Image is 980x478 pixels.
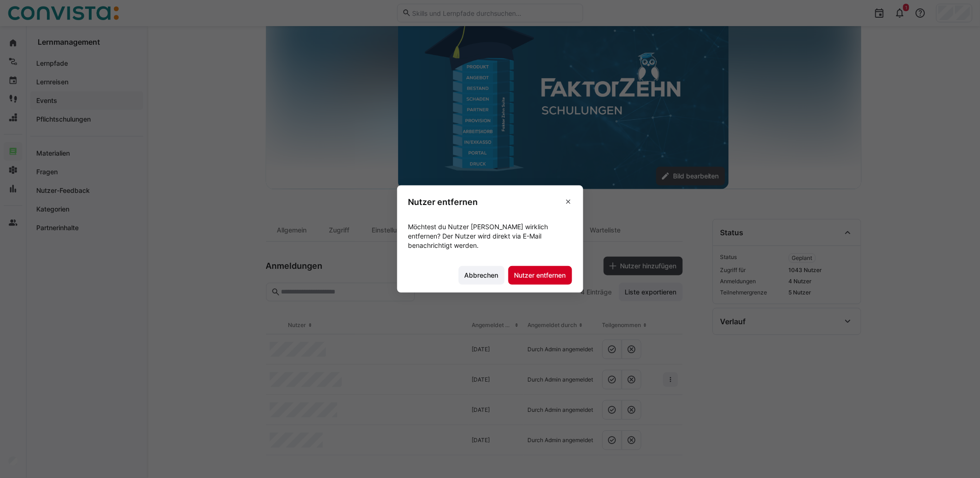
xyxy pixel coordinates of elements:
button: Nutzer entfernen [508,266,572,285]
h3: Nutzer entfernen [408,197,478,207]
span: Abbrechen [463,271,500,280]
span: Nutzer entfernen [513,271,567,280]
p: Möchtest du Nutzer [PERSON_NAME] wirklich entfernen? Der Nutzer wird direkt via E-Mail benachrich... [408,222,572,250]
button: Abbrechen [459,266,505,285]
